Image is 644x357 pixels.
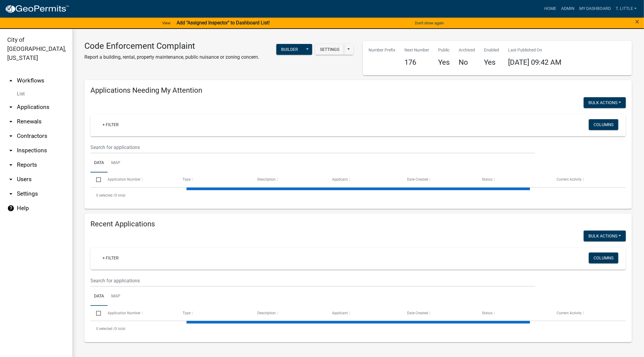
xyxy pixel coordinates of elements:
[405,58,429,67] h4: 176
[584,231,626,241] button: Bulk Actions
[7,161,14,169] i: arrow_drop_down
[84,54,259,61] p: Report a building, rental, property maintenance, public nuisance or zoning concern.
[459,58,475,67] h4: No
[482,177,492,182] span: Status
[90,141,535,154] input: Search for applications
[177,172,252,187] datatable-header-cell: Type
[90,321,626,336] div: 0 total
[160,18,173,28] a: View
[7,147,14,154] i: arrow_drop_down
[508,47,562,53] p: Last Published On
[584,97,626,108] button: Bulk Actions
[369,47,396,53] p: Number Prefix
[183,177,190,182] span: Type
[559,3,577,14] a: Admin
[332,177,348,182] span: Applicant
[508,58,562,67] span: [DATE] 09:42 AM
[252,172,326,187] datatable-header-cell: Description
[407,177,428,182] span: Date Created
[476,306,551,320] datatable-header-cell: Status
[459,47,475,53] p: Archived
[613,3,639,14] a: T. Little
[257,177,276,182] span: Description
[551,172,626,187] datatable-header-cell: Current Activity
[108,287,124,306] a: Map
[90,275,535,287] input: Search for applications
[90,306,102,320] datatable-header-cell: Select
[315,44,344,55] button: Settings
[332,311,348,315] span: Applicant
[98,253,124,263] a: + Filter
[7,176,14,183] i: arrow_drop_down
[7,190,14,197] i: arrow_drop_down
[108,177,141,182] span: Application Number
[577,3,613,14] a: My Dashboard
[90,86,626,95] h4: Applications Needing My Attention
[183,311,190,315] span: Type
[557,311,582,315] span: Current Activity
[7,132,14,140] i: arrow_drop_down
[589,119,618,130] button: Columns
[636,17,639,26] span: ×
[327,306,401,320] datatable-header-cell: Applicant
[177,306,252,320] datatable-header-cell: Type
[98,119,124,130] a: + Filter
[438,58,450,67] h4: Yes
[96,193,115,197] span: 0 selected /
[7,205,14,212] i: help
[405,47,429,53] p: Next Number
[90,172,102,187] datatable-header-cell: Select
[108,311,141,315] span: Application Number
[276,44,303,55] button: Builder
[438,47,450,53] p: Public
[482,311,492,315] span: Status
[407,311,428,315] span: Date Created
[7,77,14,84] i: arrow_drop_up
[257,311,276,315] span: Description
[413,18,446,28] button: Don't show again
[102,172,177,187] datatable-header-cell: Application Number
[401,306,476,320] datatable-header-cell: Date Created
[589,253,618,263] button: Columns
[96,327,115,331] span: 0 selected /
[90,287,108,306] a: Data
[102,306,177,320] datatable-header-cell: Application Number
[7,104,14,111] i: arrow_drop_down
[476,172,551,187] datatable-header-cell: Status
[557,177,582,182] span: Current Activity
[401,172,476,187] datatable-header-cell: Date Created
[327,172,401,187] datatable-header-cell: Applicant
[108,154,124,173] a: Map
[90,154,108,173] a: Data
[542,3,559,14] a: Home
[177,20,270,26] strong: Add "Assigned Inspector" to Dashboard List!
[90,188,626,203] div: 0 total
[252,306,326,320] datatable-header-cell: Description
[7,118,14,125] i: arrow_drop_down
[484,58,499,67] h4: Yes
[551,306,626,320] datatable-header-cell: Current Activity
[484,47,499,53] p: Enabled
[84,41,259,51] h3: Code Enforcement Complaint
[636,18,639,25] button: Close
[90,220,626,228] h4: Recent Applications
